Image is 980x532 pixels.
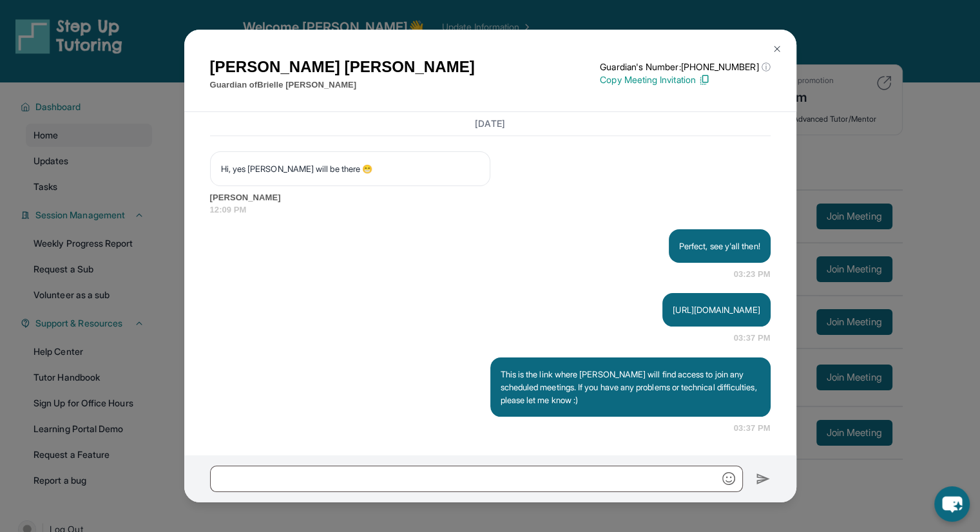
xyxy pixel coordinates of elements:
img: Emoji [722,472,735,485]
h3: [DATE] [210,117,771,130]
p: Hi, yes [PERSON_NAME] will be there 😁 [221,162,479,175]
span: 03:37 PM [734,422,771,435]
p: Guardian of Brielle [PERSON_NAME] [210,79,475,91]
p: This is the link where [PERSON_NAME] will find access to join any scheduled meetings. If you have... [501,368,760,406]
img: Send icon [756,471,771,487]
h1: [PERSON_NAME] [PERSON_NAME] [210,55,475,79]
span: 03:37 PM [734,332,771,345]
span: ⓘ [761,61,770,73]
button: chat-button [934,486,970,522]
span: 03:23 PM [734,268,771,281]
span: [PERSON_NAME] [210,191,771,204]
p: Guardian's Number: [PHONE_NUMBER] [600,61,770,73]
img: Close Icon [772,44,782,54]
span: 12:09 PM [210,204,771,216]
p: Copy Meeting Invitation [600,73,770,86]
img: Copy Icon [698,74,710,86]
p: [URL][DOMAIN_NAME] [673,303,760,316]
p: Perfect, see y'all then! [679,240,760,252]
